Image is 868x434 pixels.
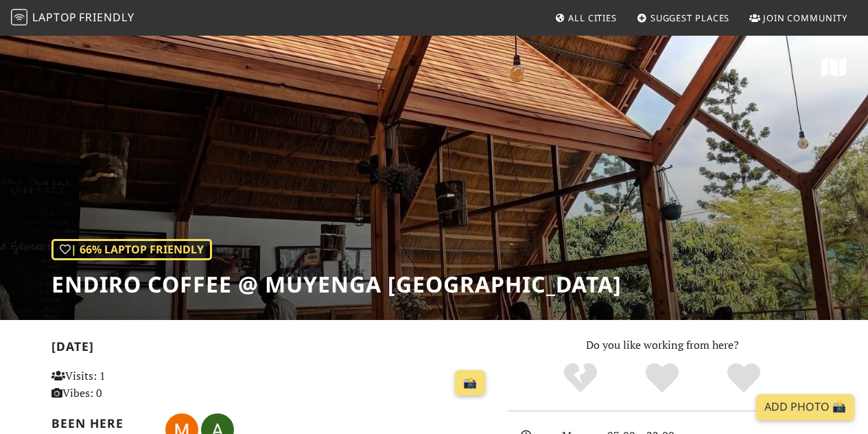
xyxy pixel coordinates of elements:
p: Visits: 1 Vibes: 0 [51,367,187,402]
span: All Cities [568,12,617,24]
div: | 66% Laptop Friendly [51,239,212,261]
h1: Endiro Coffee @ Muyenga [GEOGRAPHIC_DATA] [51,271,622,297]
a: All Cities [549,5,622,30]
a: Suggest Places [631,5,736,30]
div: Yes [622,361,703,396]
span: Laptop [32,10,77,25]
img: LaptopFriendly [11,9,27,25]
h2: [DATE] [51,339,491,359]
div: Definitely! [703,361,784,396]
span: Friendly [79,10,134,25]
p: Do you like working from here? [508,336,817,354]
span: Join Community [763,12,847,24]
a: LaptopFriendly LaptopFriendly [11,6,134,30]
h2: Been here [51,416,149,431]
a: 📸 [455,370,485,396]
a: Add Photo 📸 [756,394,854,420]
span: Suggest Places [650,12,730,24]
a: Join Community [744,5,853,30]
div: No [540,361,622,396]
